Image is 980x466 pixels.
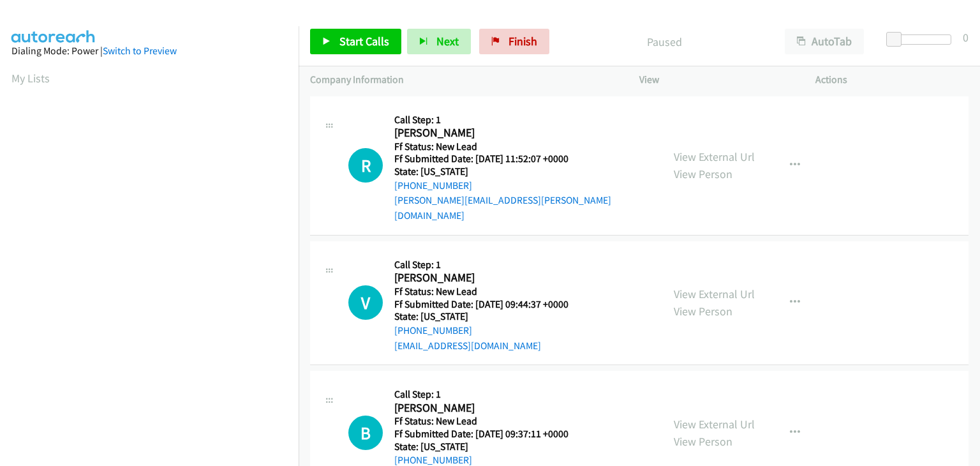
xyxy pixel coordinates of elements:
h2: [PERSON_NAME] [394,401,584,416]
span: Start Calls [339,34,389,49]
h1: V [348,285,383,320]
a: View Person [674,167,732,181]
h1: B [348,416,383,450]
h5: State: [US_STATE] [394,310,584,323]
h1: R [348,148,383,183]
p: Company Information [310,72,616,87]
h5: State: [US_STATE] [394,165,651,178]
span: Finish [509,34,537,49]
h5: State: [US_STATE] [394,440,584,453]
a: [PHONE_NUMBER] [394,324,472,336]
h5: Call Step: 1 [394,259,584,271]
a: Switch to Preview [103,45,177,57]
a: View Person [674,434,732,449]
div: 0 [963,29,969,46]
button: AutoTab [785,29,864,54]
a: [PERSON_NAME][EMAIL_ADDRESS][PERSON_NAME][DOMAIN_NAME] [394,194,611,222]
a: [PHONE_NUMBER] [394,454,472,466]
a: View External Url [674,417,755,432]
button: Next [407,29,471,54]
a: My Lists [11,71,50,86]
p: Actions [815,72,969,87]
p: Paused [567,33,762,50]
h2: [PERSON_NAME] [394,271,584,285]
a: View Person [674,304,732,319]
a: [PHONE_NUMBER] [394,179,472,192]
h5: Ff Submitted Date: [DATE] 09:44:37 +0000 [394,298,584,311]
h5: Ff Submitted Date: [DATE] 11:52:07 +0000 [394,153,651,165]
div: Dialing Mode: Power | [11,43,287,59]
p: View [639,72,792,87]
h5: Call Step: 1 [394,114,651,126]
a: Finish [479,29,549,54]
a: View External Url [674,149,755,164]
h5: Ff Status: New Lead [394,140,651,153]
h5: Call Step: 1 [394,388,584,401]
h5: Ff Status: New Lead [394,415,584,428]
a: View External Url [674,287,755,301]
a: Start Calls [310,29,401,54]
div: Delay between calls (in seconds) [893,34,951,45]
h5: Ff Status: New Lead [394,285,584,298]
a: [EMAIL_ADDRESS][DOMAIN_NAME] [394,340,541,352]
div: The call is yet to be attempted [348,416,383,450]
h2: [PERSON_NAME] [394,126,584,140]
span: Next [436,34,459,49]
h5: Ff Submitted Date: [DATE] 09:37:11 +0000 [394,428,584,440]
div: The call is yet to be attempted [348,285,383,320]
div: The call is yet to be attempted [348,148,383,183]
